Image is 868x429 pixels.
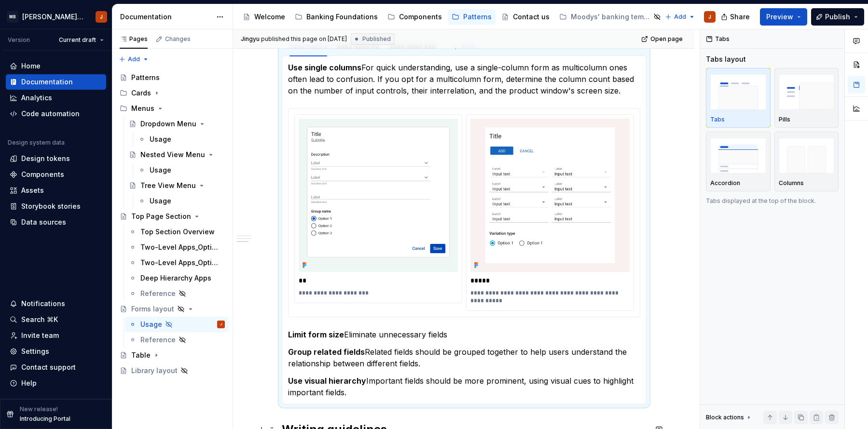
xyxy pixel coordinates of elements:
[710,138,766,173] img: placeholder
[140,335,176,345] div: Reference
[706,132,771,191] button: placeholderAccordion
[710,179,740,187] p: Accordion
[706,54,746,64] div: Tabs layout
[571,12,650,22] div: Moodys' banking template
[306,12,378,22] div: Banking Foundations
[125,224,229,240] a: Top Section Overview
[21,109,80,119] div: Code automation
[7,11,18,23] div: MB
[288,347,365,357] strong: Group related fields
[150,134,171,144] div: Usage
[638,32,687,46] a: Open page
[140,289,176,298] div: Reference
[116,70,229,378] div: Page tree
[708,13,711,21] div: J
[706,411,753,424] div: Block actions
[116,348,229,363] a: Table
[6,58,106,74] a: Home
[131,366,178,375] div: Library layout
[165,35,191,43] div: Changes
[116,101,229,116] div: Menus
[125,286,229,301] a: Reference
[710,116,725,123] p: Tabs
[134,193,229,209] a: Usage
[120,35,148,43] div: Pages
[779,74,835,109] img: placeholder
[131,350,151,360] div: Table
[6,296,106,311] button: Notifications
[825,12,850,22] span: Publish
[134,132,229,147] a: Usage
[131,88,151,98] div: Cards
[140,150,205,160] div: Nested View Menu
[513,12,550,22] div: Contact us
[140,119,196,129] div: Dropdown Menu
[59,36,96,44] span: Current draft
[662,10,698,24] button: Add
[21,331,59,340] div: Invite team
[131,73,160,82] div: Patterns
[125,255,229,270] a: Two-Level Apps_Option 2
[120,12,211,22] div: Documentation
[384,9,446,25] a: Components
[362,35,391,43] span: Published
[21,186,44,195] div: Assets
[21,61,41,71] div: Home
[21,170,64,179] div: Components
[116,209,229,224] a: Top Page Section
[8,36,30,44] div: Version
[21,347,49,356] div: Settings
[779,116,790,123] p: Pills
[497,9,553,25] a: Contact us
[22,12,84,22] div: [PERSON_NAME] Banking Fusion Design System
[288,63,361,72] strong: Use single columns
[774,132,839,191] button: placeholderColumns
[125,270,229,286] a: Deep Hierarchy Apps
[650,35,683,43] span: Open page
[140,320,162,329] div: Usage
[288,329,640,340] p: Eliminate unnecessary fields
[766,12,793,22] span: Preview
[21,217,66,227] div: Data sources
[20,415,70,423] p: Introducing Portal
[716,8,756,26] button: Share
[288,62,640,398] section-item: Form layout
[55,33,108,47] button: Current draft
[125,147,229,162] a: Nested View Menu
[20,405,58,413] p: New release!
[21,362,76,372] div: Contact support
[730,12,750,22] span: Share
[399,12,442,22] div: Components
[774,68,839,128] button: placeholderPills
[706,197,839,205] p: Tabs displayed at the top of the block.
[125,116,229,132] a: Dropdown Menu
[239,9,289,25] a: Welcome
[6,183,106,198] a: Assets
[21,378,37,388] div: Help
[100,13,103,21] div: J
[140,242,220,252] div: Two-Level Apps_Option 1
[674,13,686,21] span: Add
[2,6,110,27] button: MB[PERSON_NAME] Banking Fusion Design SystemJ
[239,7,660,27] div: Page tree
[779,179,804,187] p: Columns
[150,165,171,175] div: Usage
[288,62,640,96] p: For quick understanding, use a single-column form as multicolumn ones often lead to confusion. If...
[6,74,106,90] a: Documentation
[288,375,640,398] p: Important fields should be more prominent, using visual cues to highlight important fields.
[448,9,496,25] a: Patterns
[128,55,140,63] span: Add
[254,12,285,22] div: Welcome
[6,214,106,230] a: Data sources
[6,312,106,327] button: Search ⌘K
[710,74,766,109] img: placeholder
[116,85,229,101] div: Cards
[288,346,640,369] p: Related fields should be grouped together to help users understand the relationship between diffe...
[21,315,58,324] div: Search ⌘K
[21,77,73,87] div: Documentation
[779,138,835,173] img: placeholder
[21,299,65,308] div: Notifications
[21,201,81,211] div: Storybook stories
[116,301,229,317] a: Forms layout
[125,178,229,193] a: Tree View Menu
